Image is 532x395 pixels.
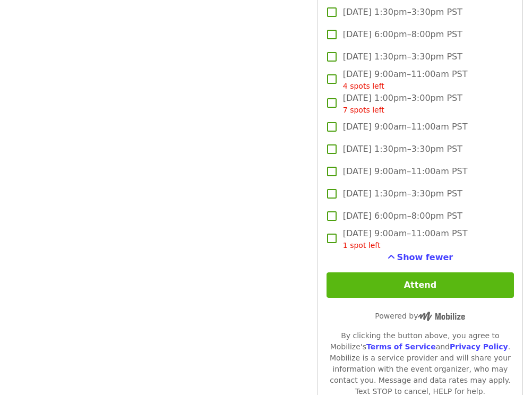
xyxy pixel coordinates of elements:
[343,28,462,41] span: [DATE] 6:00pm–8:00pm PST
[343,227,468,251] span: [DATE] 9:00am–11:00am PST
[397,252,453,262] span: Show fewer
[450,342,508,351] a: Privacy Policy
[343,92,462,116] span: [DATE] 1:00pm–3:00pm PST
[343,121,468,133] span: [DATE] 9:00am–11:00am PST
[343,143,462,156] span: [DATE] 1:30pm–3:30pm PST
[388,251,453,264] button: See more timeslots
[343,6,462,19] span: [DATE] 1:30pm–3:30pm PST
[343,50,462,63] span: [DATE] 1:30pm–3:30pm PST
[343,241,381,250] span: 1 spot left
[343,82,384,90] span: 4 spots left
[343,68,468,92] span: [DATE] 9:00am–11:00am PST
[343,165,468,178] span: [DATE] 9:00am–11:00am PST
[343,187,462,200] span: [DATE] 1:30pm–3:30pm PST
[343,210,462,222] span: [DATE] 6:00pm–8:00pm PST
[343,106,384,114] span: 7 spots left
[327,272,514,298] button: Attend
[375,312,465,320] span: Powered by
[418,312,465,321] img: Powered by Mobilize
[366,342,436,351] a: Terms of Service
